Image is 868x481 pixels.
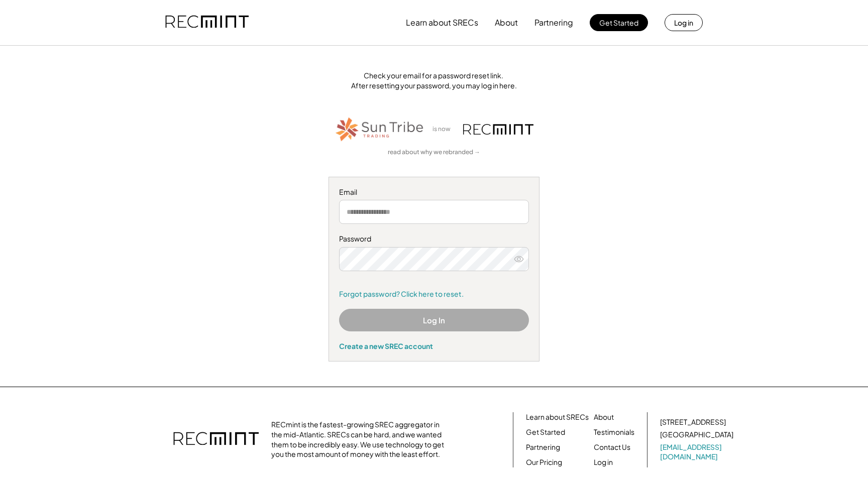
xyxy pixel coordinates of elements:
img: recmint-logotype%403x.png [173,422,259,457]
div: Create a new SREC account [339,341,529,350]
a: Our Pricing [526,457,562,467]
img: STT_Horizontal_Logo%2B-%2BColor.png [335,115,425,143]
a: Testimonials [594,427,634,437]
button: Partnering [534,13,573,33]
button: About [495,13,518,33]
div: [STREET_ADDRESS] [660,417,726,427]
button: Learn about SRECs [406,13,478,33]
button: Log in [665,14,703,31]
a: Learn about SRECs [526,412,589,422]
img: recmint-logotype%403x.png [463,124,533,135]
div: Email [339,187,529,197]
a: Contact Us [594,442,630,452]
div: is now [430,125,458,134]
a: Forgot password? Click here to reset. [339,289,529,299]
div: Check your email for a password reset link. After resetting your password, you may log in here. [125,71,743,90]
button: Get Started [590,14,648,31]
div: [GEOGRAPHIC_DATA] [660,430,733,440]
a: Partnering [526,442,560,452]
a: Log in [594,457,613,467]
a: read about why we rebranded → [388,148,480,157]
a: [EMAIL_ADDRESS][DOMAIN_NAME] [660,442,735,462]
img: recmint-logotype%403x.png [165,6,249,40]
div: Password [339,234,529,244]
a: About [594,412,614,422]
div: RECmint is the fastest-growing SREC aggregator in the mid-Atlantic. SRECs can be hard, and we wan... [271,420,450,459]
button: Log In [339,309,529,331]
a: Get Started [526,427,565,437]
